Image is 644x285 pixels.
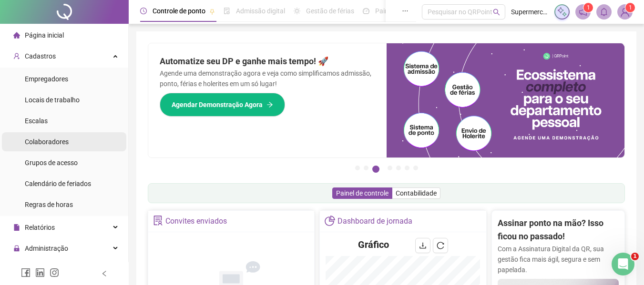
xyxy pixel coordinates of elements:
[13,245,20,252] span: lock
[583,3,593,12] sup: 1
[587,4,590,11] span: 1
[419,242,427,249] span: download
[405,166,409,170] button: 6
[413,166,418,170] button: 7
[498,216,619,244] h2: Assinar ponto na mão? Isso ficou no passado!
[306,7,354,15] span: Gestão de férias
[25,52,56,60] span: Cadastros
[101,270,108,277] span: left
[325,216,335,226] span: pie-chart
[402,8,409,14] span: ellipsis
[25,224,55,231] span: Relatórios
[209,9,215,14] span: pushpin
[363,8,369,14] span: dashboard
[511,7,549,17] span: Supermercado imperio
[35,268,45,277] span: linkedin
[388,166,392,170] button: 4
[625,3,635,12] sup: Atualize o seu contato no menu Meus Dados
[612,253,634,275] iframe: Intercom live chat
[600,8,608,16] span: bell
[631,253,639,260] span: 1
[25,117,48,125] span: Escalas
[396,166,401,170] button: 5
[25,245,68,252] span: Administração
[629,4,632,11] span: 1
[153,7,205,15] span: Controle de ponto
[493,9,500,16] span: search
[25,96,80,104] span: Locais de trabalho
[25,138,69,146] span: Colaboradores
[498,244,619,275] p: Com a Assinatura Digital da QR, sua gestão fica mais ágil, segura e sem papelada.
[236,7,285,15] span: Admissão digital
[364,166,368,170] button: 2
[13,224,20,231] span: file
[50,268,59,277] span: instagram
[266,101,273,108] span: arrow-right
[25,31,64,39] span: Página inicial
[618,5,632,19] img: 89462
[25,201,73,208] span: Regras de horas
[13,53,20,59] span: user-add
[165,213,227,229] div: Convites enviados
[21,268,31,277] span: facebook
[25,180,91,187] span: Calendário de feriados
[172,99,263,110] span: Agendar Demonstração Agora
[160,55,375,68] h2: Automatize seu DP e ganhe mais tempo! 🚀
[437,242,444,249] span: reload
[160,68,375,89] p: Agende uma demonstração agora e veja como simplificamos admissão, ponto, férias e holerites em um...
[13,32,20,39] span: home
[337,213,412,229] div: Dashboard de jornada
[336,189,388,197] span: Painel de controle
[224,8,230,14] span: file-done
[355,166,360,170] button: 1
[396,189,437,197] span: Contabilidade
[372,166,379,173] button: 3
[387,43,625,157] img: banner%2Fd57e337e-a0d3-4837-9615-f134fc33a8e6.png
[153,216,163,226] span: solution
[358,238,389,251] h4: Gráfico
[579,8,587,16] span: notification
[160,93,285,117] button: Agendar Demonstração Agora
[557,7,567,17] img: sparkle-icon.fc2bf0ac1784a2077858766a79e2daf3.svg
[294,8,300,14] span: sun
[375,7,412,15] span: Painel do DP
[140,8,147,14] span: clock-circle
[25,159,78,167] span: Grupos de acesso
[25,75,68,83] span: Empregadores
